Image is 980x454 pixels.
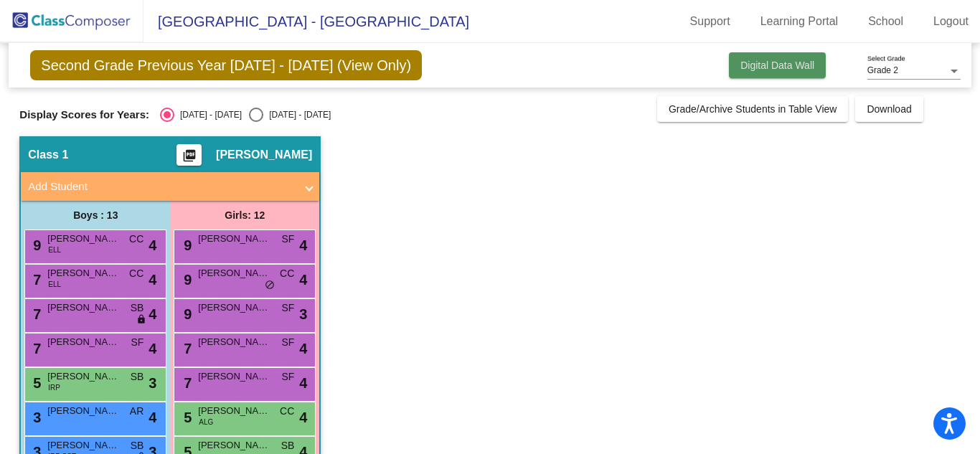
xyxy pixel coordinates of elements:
[29,306,41,322] span: 7
[149,269,156,290] span: 4
[21,201,170,230] div: Boys : 13
[299,269,307,290] span: 4
[170,201,319,230] div: Girls: 12
[299,303,307,325] span: 3
[47,404,119,418] span: [PERSON_NAME]
[129,266,143,281] span: CC
[131,335,143,350] span: SF
[130,404,143,419] span: AR
[281,369,294,384] span: SF
[131,301,144,316] span: SB
[180,341,192,356] span: 7
[28,148,68,162] span: Class 1
[28,179,295,195] mat-panel-title: Add Student
[265,280,275,291] span: do_not_disturb_alt
[679,10,742,33] a: Support
[19,108,149,121] span: Display Scores for Years:
[749,10,850,33] a: Learning Portal
[29,272,41,288] span: 7
[180,306,192,322] span: 9
[198,404,270,418] span: [PERSON_NAME]
[281,335,294,350] span: SF
[299,372,307,394] span: 4
[299,338,307,359] span: 4
[198,438,270,453] span: [PERSON_NAME]
[280,266,294,281] span: CC
[857,10,915,33] a: School
[216,148,312,162] span: [PERSON_NAME]
[136,314,146,326] span: lock
[29,237,41,253] span: 9
[149,372,156,394] span: 3
[198,232,270,246] span: [PERSON_NAME]
[149,235,156,256] span: 4
[47,301,119,315] span: [PERSON_NAME] [PERSON_NAME]
[922,10,980,33] a: Logout
[867,103,911,115] span: Download
[129,232,143,247] span: CC
[48,279,61,290] span: ELL
[729,52,826,78] button: Digital Data Wall
[48,245,61,255] span: ELL
[29,410,41,425] span: 3
[48,382,60,393] span: IRP
[299,235,307,256] span: 4
[281,232,294,247] span: SF
[198,335,270,349] span: [PERSON_NAME]
[47,335,119,349] span: [PERSON_NAME]
[299,407,307,428] span: 4
[21,172,319,201] mat-expansion-panel-header: Add Student
[131,369,144,384] span: SB
[740,60,814,71] span: Digital Data Wall
[281,301,294,316] span: SF
[29,341,41,356] span: 7
[174,108,242,121] div: [DATE] - [DATE]
[47,232,119,246] span: [PERSON_NAME]
[280,404,294,419] span: CC
[143,10,469,33] span: [GEOGRAPHIC_DATA] - [GEOGRAPHIC_DATA]
[180,272,192,288] span: 9
[30,50,422,80] span: Second Grade Previous Year [DATE] - [DATE] (View Only)
[657,96,849,122] button: Grade/Archive Students in Table View
[149,303,156,325] span: 4
[198,369,270,384] span: [PERSON_NAME]
[180,237,192,253] span: 9
[181,148,198,169] mat-icon: picture_as_pdf
[180,375,192,391] span: 7
[47,266,119,280] span: [PERSON_NAME]
[29,375,41,391] span: 5
[198,301,270,315] span: [PERSON_NAME]
[149,407,156,428] span: 4
[198,266,270,280] span: [PERSON_NAME]
[47,438,119,453] span: [PERSON_NAME]
[263,108,331,121] div: [DATE] - [DATE]
[131,438,144,453] span: SB
[47,369,119,384] span: [PERSON_NAME]
[855,96,923,122] button: Download
[199,417,213,427] span: ALG
[160,108,331,122] mat-radio-group: Select an option
[867,65,898,75] span: Grade 2
[180,410,192,425] span: 5
[149,338,156,359] span: 4
[176,144,202,166] button: Print Students Details
[669,103,837,115] span: Grade/Archive Students in Table View
[281,438,295,453] span: SB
